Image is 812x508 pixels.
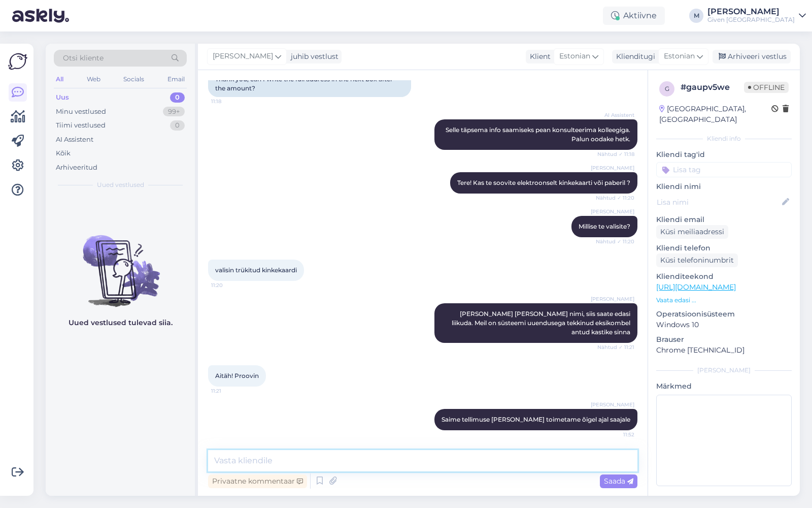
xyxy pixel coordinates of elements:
[69,317,173,328] p: Uued vestlused tulevad siia.
[591,208,634,215] span: [PERSON_NAME]
[707,16,795,24] div: Given [GEOGRAPHIC_DATA]
[215,266,297,274] span: valisin trükitud kinkekaardi
[612,51,655,62] div: Klienditugi
[656,282,736,292] a: [URL][DOMAIN_NAME]
[596,194,634,202] span: Nähtud ✓ 11:20
[97,180,144,189] span: Uued vestlused
[656,271,792,282] p: Klienditeekond
[457,179,630,186] span: Tere! Kas te soovite elektroonselt kinkekaarti või paberil ?
[707,8,806,24] a: [PERSON_NAME]Given [GEOGRAPHIC_DATA]
[596,431,634,438] span: 11:52
[656,134,792,143] div: Kliendi info
[591,295,634,303] span: [PERSON_NAME]
[452,310,632,336] span: [PERSON_NAME] [PERSON_NAME] nimi, siis saate edasi liikuda. Meil on süsteemi uuendusega tekkinud ...
[121,73,146,86] div: Socials
[657,197,780,208] input: Lisa nimi
[85,73,103,86] div: Web
[656,320,792,330] p: Windows 10
[211,387,249,395] span: 11:21
[604,477,633,486] span: Saada
[656,162,792,177] input: Lisa tag
[744,82,789,93] span: Offline
[56,92,69,103] div: Uus
[170,92,185,103] div: 0
[56,148,71,158] div: Kõik
[213,51,273,62] span: [PERSON_NAME]
[287,51,339,62] div: juhib vestlust
[8,52,27,71] img: Askly Logo
[165,73,187,86] div: Email
[591,401,634,408] span: [PERSON_NAME]
[656,149,792,160] p: Kliendi tag'id
[579,223,630,230] span: Millise te valisite?
[656,381,792,392] p: Märkmed
[56,107,106,117] div: Minu vestlused
[656,243,792,253] p: Kliendi telefon
[656,253,738,267] div: Küsi telefoninumbrit
[656,214,792,225] p: Kliendi email
[211,281,249,289] span: 11:20
[56,135,93,145] div: AI Assistent
[664,51,695,62] span: Estonian
[446,126,632,143] span: Selle täpsema info saamiseks pean konsulteerima kolleegiga. Palun oodake hetk.
[689,9,703,23] div: M
[56,163,97,173] div: Arhiveeritud
[656,225,728,239] div: Küsi meiliaadressi
[656,296,792,305] p: Vaata edasi ...
[656,309,792,320] p: Operatsioonisüsteem
[211,98,249,105] span: 11:18
[526,51,551,62] div: Klient
[681,81,744,93] div: # gaupv5we
[46,217,195,308] img: No chats
[63,53,104,63] span: Otsi kliente
[665,85,669,92] span: g
[656,345,792,356] p: Chrome [TECHNICAL_ID]
[591,164,634,172] span: [PERSON_NAME]
[215,372,259,379] span: Aitäh! Proovin
[596,150,634,158] span: Nähtud ✓ 11:18
[596,343,634,351] span: Nähtud ✓ 11:21
[656,366,792,375] div: [PERSON_NAME]
[163,107,185,117] div: 99+
[603,7,665,25] div: Aktiivne
[208,71,411,97] div: Thank you, can I write the full address in the next box after the amount?
[656,334,792,345] p: Brauser
[442,416,630,423] span: Saime tellimuse [PERSON_NAME] toimetame õigel ajal saajale
[707,8,795,16] div: [PERSON_NAME]
[56,120,106,131] div: Tiimi vestlused
[54,73,65,86] div: All
[713,50,791,63] div: Arhiveeri vestlus
[596,238,634,245] span: Nähtud ✓ 11:20
[596,111,634,119] span: AI Assistent
[659,104,771,125] div: [GEOGRAPHIC_DATA], [GEOGRAPHIC_DATA]
[656,181,792,192] p: Kliendi nimi
[208,474,307,488] div: Privaatne kommentaar
[559,51,590,62] span: Estonian
[170,120,185,131] div: 0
